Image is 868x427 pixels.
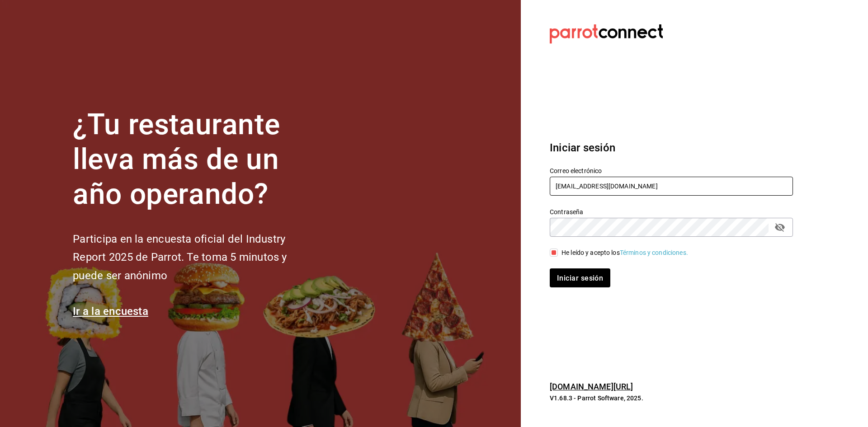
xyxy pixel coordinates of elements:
font: Contraseña [550,208,583,216]
font: Iniciar sesión [557,273,603,282]
font: Participa en la encuesta oficial del Industry Report 2025 de Parrot. Te toma 5 minutos y puede se... [73,233,287,282]
font: V1.68.3 - Parrot Software, 2025. [550,394,643,402]
button: campo de contraseña [772,220,788,235]
font: He leído y acepto los [561,249,620,256]
a: Ir a la encuesta [73,305,148,318]
a: [DOMAIN_NAME][URL] [550,382,633,391]
a: Términos y condiciones. [620,249,688,256]
button: Iniciar sesión [550,268,610,287]
font: Iniciar sesión [550,141,615,154]
input: Ingresa tu correo electrónico [550,177,793,196]
font: Correo electrónico [550,167,602,174]
font: ¿Tu restaurante lleva más de un año operando? [73,108,280,211]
